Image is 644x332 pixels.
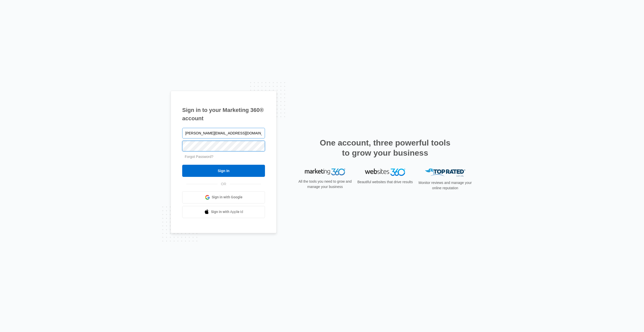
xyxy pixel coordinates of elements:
[212,195,243,200] span: Sign in with Google
[357,179,413,185] p: Beautiful websites that drive results
[425,169,465,177] img: Top Rated Local
[218,181,230,187] span: OR
[185,155,213,159] a: Forgot Password?
[305,169,345,176] img: Marketing 360
[182,191,265,203] a: Sign in with Google
[182,206,265,218] a: Sign in with Apple Id
[211,209,243,215] span: Sign in with Apple Id
[417,180,473,191] p: Monitor reviews and manage your online reputation
[182,106,265,123] h1: Sign in to your Marketing 360® account
[182,165,265,177] input: Sign In
[318,138,452,158] h2: One account, three powerful tools to grow your business
[182,128,265,138] input: Email
[297,179,353,189] p: All the tools you need to grow and manage your business
[365,169,405,176] img: Websites 360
